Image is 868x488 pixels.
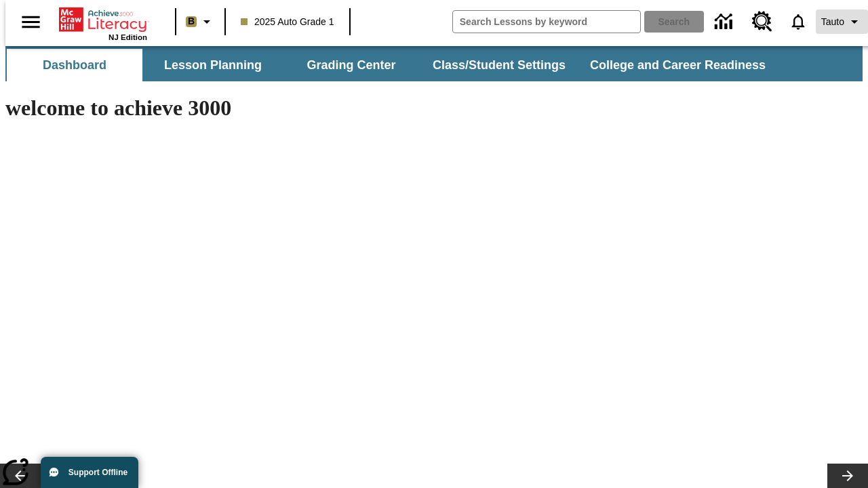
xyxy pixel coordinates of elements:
a: Data Center [707,3,744,41]
h1: welcome to achieve 3000 [5,96,591,121]
span: 2025 Auto Grade 1 [241,15,334,29]
div: Home [59,5,147,41]
span: Tauto [821,15,844,29]
button: Lesson Planning [145,49,281,81]
button: Support Offline [41,457,138,488]
a: Resource Center, Will open in new tab [744,3,781,40]
div: SubNavbar [5,49,778,81]
button: Open side menu [11,2,51,42]
button: Boost Class color is light brown. Change class color [180,9,220,34]
input: search field [453,11,640,33]
button: College and Career Readiness [579,49,776,81]
span: NJ Edition [108,33,147,41]
button: Class/Student Settings [422,49,576,81]
a: Notifications [781,4,816,39]
span: B [188,13,195,30]
button: Profile/Settings [816,9,868,34]
a: Home [59,6,147,33]
button: Dashboard [7,49,142,81]
button: Grading Center [283,49,419,81]
div: SubNavbar [5,46,863,81]
span: Support Offline [68,468,127,477]
button: Lesson carousel, Next [827,464,868,488]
